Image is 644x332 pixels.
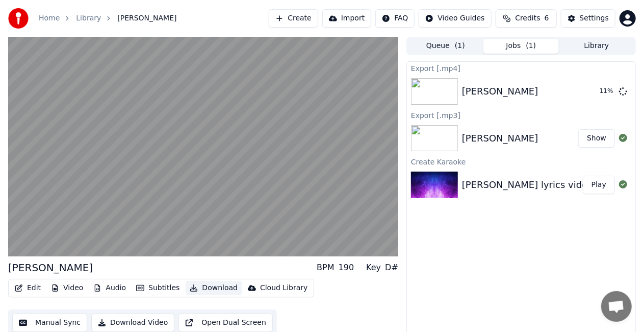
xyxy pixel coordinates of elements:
div: 11 % [600,87,615,96]
span: [PERSON_NAME] [117,13,176,23]
div: BPM [317,262,334,274]
img: youka [8,8,29,29]
div: Create Karaoke [407,155,635,168]
button: Show [578,129,615,148]
button: Subtitles [132,281,184,295]
div: Export [.mp3] [407,109,635,121]
nav: breadcrumb [39,13,177,23]
button: Credits6 [496,9,557,28]
button: Open Dual Screen [178,314,273,332]
div: [PERSON_NAME] [462,131,538,146]
button: Video [47,281,87,295]
div: Cloud Library [260,283,307,293]
span: Credits [515,13,540,23]
div: [PERSON_NAME] lyrics video [462,178,593,192]
a: Library [76,13,101,23]
div: Settings [580,13,609,23]
div: D# [385,262,398,274]
button: Settings [561,9,615,28]
div: Key [366,262,381,274]
button: Download Video [91,314,174,332]
button: Audio [89,281,130,295]
button: Edit [11,281,45,295]
button: Manual Sync [12,314,87,332]
div: 190 [339,262,354,274]
button: Video Guides [419,9,491,28]
div: [PERSON_NAME] [462,84,538,99]
div: Export [.mp4] [407,62,635,74]
div: [PERSON_NAME] [8,260,93,275]
button: Download [186,281,242,295]
button: Library [559,39,634,54]
button: Queue [408,39,483,54]
div: Open chat [601,291,632,322]
a: Home [39,13,60,23]
button: FAQ [375,9,415,28]
button: Jobs [483,39,559,54]
button: Play [583,176,615,194]
span: ( 1 ) [455,41,465,51]
span: 6 [545,13,549,23]
button: Import [322,9,371,28]
button: Create [269,9,318,28]
span: ( 1 ) [526,41,536,51]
